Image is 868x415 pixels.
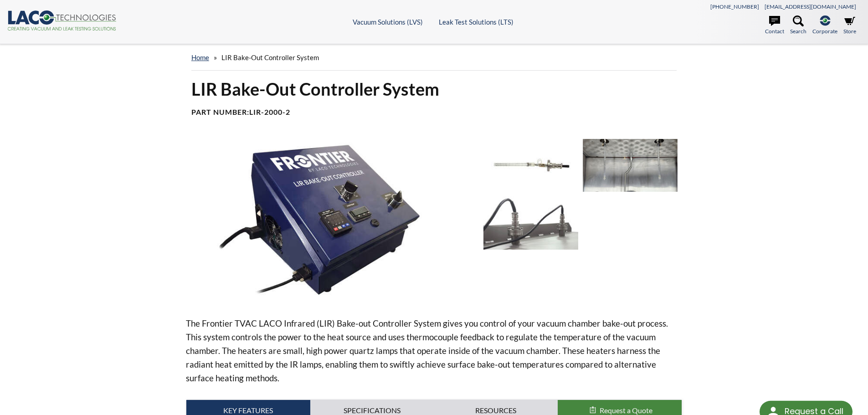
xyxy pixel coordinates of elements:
p: The Frontier TVAC LACO Infrared (LIR) Bake-out Controller System gives you control of your vacuum... [186,317,683,385]
img: LIR Bake-Out External feedthroughs [483,196,578,249]
a: Leak Test Solutions (LTS) [439,18,514,26]
h1: LIR Bake-Out Controller System [191,78,677,100]
a: home [191,53,209,61]
img: LIR Bake-Out Controller [186,139,477,302]
h4: Part Number: [191,108,677,117]
a: [EMAIL_ADDRESS][DOMAIN_NAME] [765,3,856,10]
span: Request a Quote [600,406,652,415]
img: LIR Bake-Out Bulbs in chamber [583,139,678,192]
a: Store [843,15,856,36]
span: LIR Bake-Out Controller System [221,53,319,61]
a: [PHONE_NUMBER] [710,3,759,10]
a: Search [790,15,806,36]
a: Contact [765,15,784,36]
div: » [191,45,677,71]
span: Corporate [812,27,837,36]
b: LIR-2000-2 [249,108,290,116]
a: Vacuum Solutions (LVS) [353,18,423,26]
img: LIR Bake-Out Blub [483,139,578,192]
